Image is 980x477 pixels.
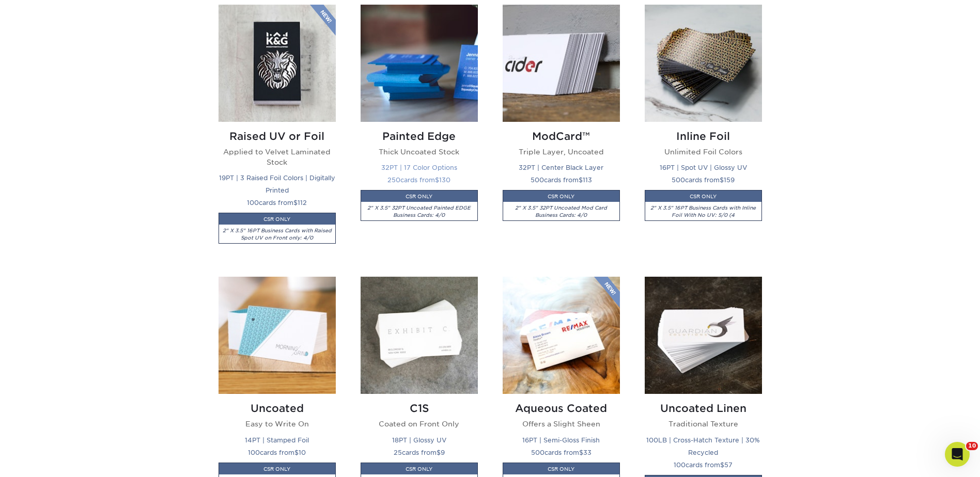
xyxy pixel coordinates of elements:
[503,130,620,142] h2: ModCard™
[503,147,620,157] p: Triple Layer, Uncoated
[503,419,620,429] p: Offers a Slight Sheen
[361,5,478,265] a: Painted Edge Business Cards Painted Edge Thick Uncoated Stock 32PT | 17 Color Options 250cards fr...
[3,446,88,473] iframe: Google Customer Reviews
[594,277,620,308] img: New Product
[646,436,760,456] small: 100LB | Cross-Hatch Texture | 30% Recycled
[645,5,762,265] a: Inline Foil Business Cards Inline Foil Unlimited Foil Colors 16PT | Spot UV | Glossy UV 500cards ...
[439,176,450,184] span: 130
[219,419,336,429] p: Easy to Write On
[219,174,335,194] small: 19PT | 3 Raised Foil Colors | Digitally Printed
[394,449,445,456] small: cards from
[406,194,432,199] small: CSR ONLY
[522,436,600,444] small: 16PT | Semi-Gloss Finish
[690,194,717,199] small: CSR ONLY
[579,449,583,456] span: $
[720,461,724,469] span: $
[245,436,309,444] small: 14PT | Stamped Foil
[263,216,290,222] small: CSR ONLY
[441,449,445,456] span: 9
[548,194,574,199] small: CSR ONLY
[219,5,336,265] a: Raised UV or Foil Business Cards Raised UV or Foil Applied to Velvet Laminated Stock 19PT | 3 Rai...
[219,277,336,394] img: Uncoated Business Cards
[361,147,478,157] p: Thick Uncoated Stock
[248,449,306,456] small: cards from
[247,199,259,206] span: 100
[724,176,735,184] span: 159
[645,130,762,142] h2: Inline Foil
[531,449,592,456] small: cards from
[361,5,478,122] img: Painted Edge Business Cards
[294,449,299,456] span: $
[674,461,733,469] small: cards from
[298,199,307,206] span: 112
[579,176,583,184] span: $
[367,205,471,218] i: 2" X 3.5" 32PT Uncoated Painted EDGE Business Cards: 4/0
[660,164,747,171] small: 16PT | Spot UV | Glossy UV
[720,176,724,184] span: $
[406,466,432,472] small: CSR ONLY
[503,277,620,394] img: Aqueous Coated Business Cards
[674,461,686,469] span: 100
[223,228,332,241] i: 2" X 3.5" 16PT Business Cards with Raised Spot UV on Front only: 4/0
[531,176,592,184] small: cards from
[645,419,762,429] p: Traditional Texture
[645,5,762,122] img: Inline Foil Business Cards
[437,449,441,456] span: $
[361,277,478,394] img: C1S Business Cards
[531,449,545,456] span: 500
[361,402,478,415] h2: C1S
[219,5,336,122] img: Raised UV or Foil Business Cards
[392,436,446,444] small: 18PT | Glossy UV
[548,466,574,472] small: CSR ONLY
[248,449,260,456] span: 100
[531,176,544,184] span: 500
[503,402,620,415] h2: Aqueous Coated
[435,176,439,184] span: $
[293,199,298,206] span: $
[645,277,762,394] img: Uncoated Linen Business Cards
[247,199,307,206] small: cards from
[219,147,336,168] p: Applied to Velvet Laminated Stock
[361,419,478,429] p: Coated on Front Only
[503,5,620,265] a: ModCard™ Business Cards ModCard™ Triple Layer, Uncoated 32PT | Center Black Layer 500cards from$1...
[645,402,762,415] h2: Uncoated Linen
[219,130,336,142] h2: Raised UV or Foil
[583,449,592,456] span: 33
[263,466,290,472] small: CSR ONLY
[724,461,733,469] span: 57
[672,176,685,184] span: 500
[650,205,756,218] i: 2" X 3.5" 16PT Business Cards with Inline Foil With No UV: 5/0 (4
[945,442,970,467] iframe: Intercom live chat
[299,449,306,456] span: 10
[672,176,735,184] small: cards from
[310,5,336,36] img: New Product
[219,402,336,415] h2: Uncoated
[645,147,762,157] p: Unlimited Foil Colors
[361,130,478,142] h2: Painted Edge
[583,176,592,184] span: 113
[387,176,400,184] span: 250
[966,442,978,450] span: 10
[387,176,450,184] small: cards from
[519,164,603,171] small: 32PT | Center Black Layer
[394,449,402,456] span: 25
[503,5,620,122] img: ModCard™ Business Cards
[381,164,457,171] small: 32PT | 17 Color Options
[515,205,607,218] i: 2" X 3.5" 32PT Uncoated Mod Card Business Cards: 4/0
